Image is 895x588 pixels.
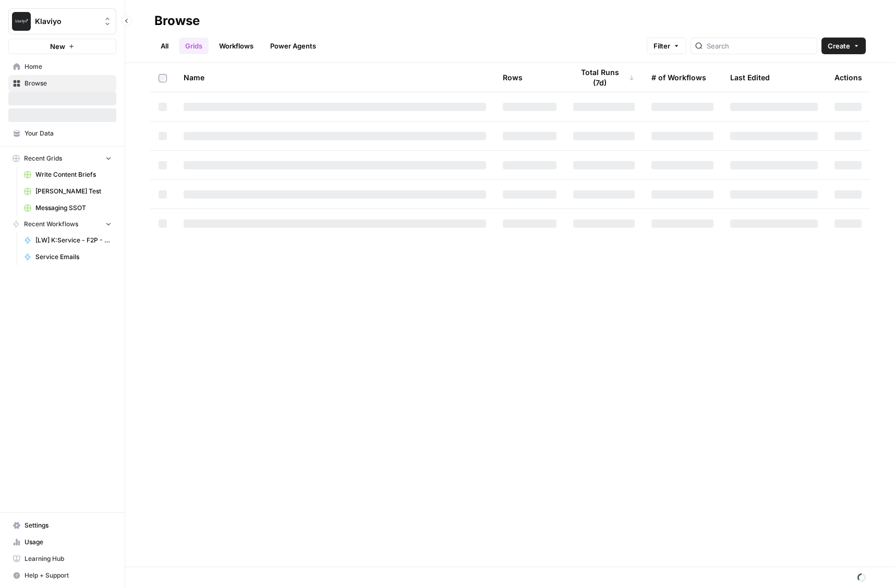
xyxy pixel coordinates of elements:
[19,249,116,265] a: Service Emails
[50,41,65,52] span: New
[25,521,112,530] span: Settings
[19,166,116,183] a: Write Content Briefs
[25,129,112,138] span: Your Data
[828,41,850,51] span: Create
[35,16,98,27] span: Klaviyo
[8,550,116,567] a: Learning Hub
[25,571,112,580] span: Help + Support
[154,13,200,29] div: Browse
[19,232,116,249] a: [LW] K:Service - F2P - Email Flows
[8,75,116,92] a: Browse
[25,554,112,563] span: Learning Hub
[8,216,116,232] button: Recent Workflows
[8,151,116,166] button: Recent Grids
[19,200,116,216] a: Messaging SSOT
[24,154,62,163] span: Recent Grids
[647,38,686,54] button: Filter
[730,63,770,92] div: Last Edited
[503,63,523,92] div: Rows
[25,537,112,547] span: Usage
[8,8,116,34] button: Workspace: Klaviyo
[8,39,116,54] button: New
[264,38,322,54] a: Power Agents
[184,63,486,92] div: Name
[35,236,112,245] span: [LW] K:Service - F2P - Email Flows
[25,79,112,88] span: Browse
[8,567,116,584] button: Help + Support
[8,125,116,142] a: Your Data
[154,38,175,54] a: All
[12,12,31,31] img: Klaviyo Logo
[651,63,706,92] div: # of Workflows
[573,63,635,92] div: Total Runs (7d)
[213,38,260,54] a: Workflows
[35,203,112,213] span: Messaging SSOT
[35,187,112,196] span: [PERSON_NAME] Test
[8,517,116,534] a: Settings
[821,38,866,54] button: Create
[24,219,78,229] span: Recent Workflows
[19,183,116,200] a: [PERSON_NAME] Test
[179,38,209,54] a: Grids
[35,252,112,262] span: Service Emails
[707,41,813,51] input: Search
[654,41,670,51] span: Filter
[8,58,116,75] a: Home
[8,534,116,550] a: Usage
[35,170,112,179] span: Write Content Briefs
[25,62,112,71] span: Home
[834,63,862,92] div: Actions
